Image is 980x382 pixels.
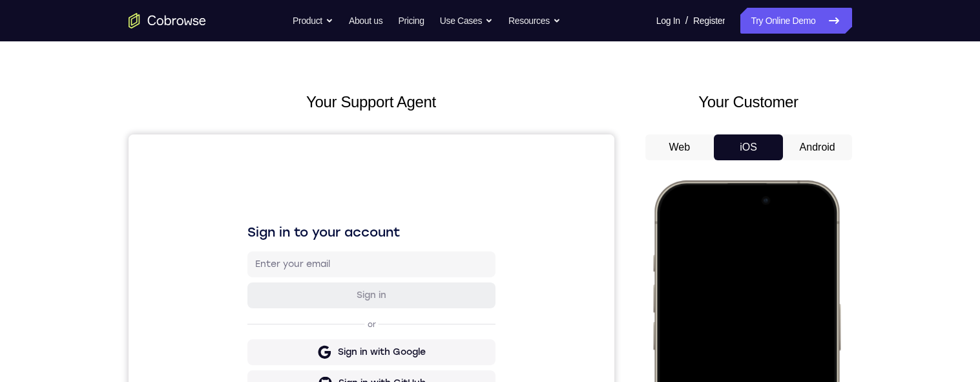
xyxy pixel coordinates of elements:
[205,273,302,286] div: Sign in with Intercom
[349,8,382,34] a: About us
[119,334,367,345] p: Don't have an account?
[440,8,493,34] button: Use Cases
[714,134,783,160] button: iOS
[236,185,250,195] p: or
[206,304,301,317] div: Sign in with Zendesk
[119,236,367,262] button: Sign in with GitHub
[293,8,333,34] button: Product
[129,90,614,114] h2: Your Support Agent
[119,205,367,231] button: Sign in with Google
[210,242,297,255] div: Sign in with GitHub
[740,8,851,34] a: Try Online Demo
[398,8,424,34] a: Pricing
[783,134,852,160] button: Android
[119,267,367,293] button: Sign in with Intercom
[645,90,852,114] h2: Your Customer
[656,8,680,34] a: Log In
[209,211,297,224] div: Sign in with Google
[693,8,725,34] a: Register
[218,335,310,344] a: Create a new account
[645,134,714,160] button: Web
[508,8,561,34] button: Resources
[129,13,206,28] a: Go to the home page
[119,298,367,324] button: Sign in with Zendesk
[685,13,688,28] span: /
